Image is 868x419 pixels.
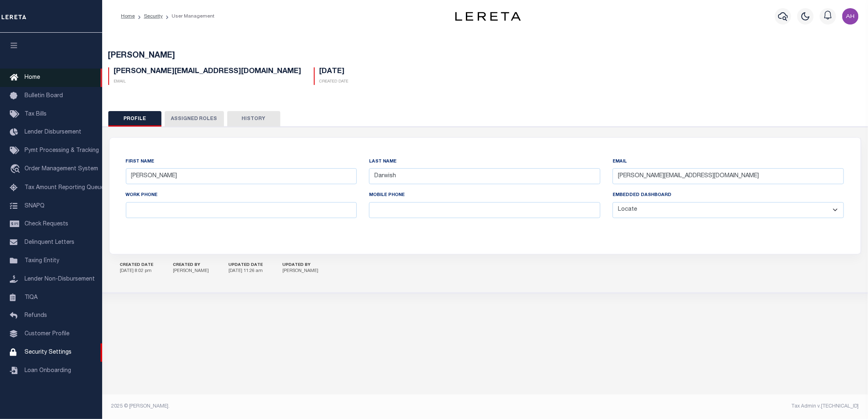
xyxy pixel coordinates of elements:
[120,268,154,275] p: [DATE] 8:02 pm
[25,240,74,245] span: Delinquent Letters
[10,164,23,175] i: travel_explore
[283,268,319,275] p: [PERSON_NAME]
[126,158,154,165] label: First Name
[229,263,263,268] h5: UPDATED DATE
[227,111,280,127] button: History
[25,93,63,99] span: Bulletin Board
[163,13,215,20] li: User Management
[144,14,163,19] a: Security
[173,263,209,268] h5: CREATED BY
[25,294,38,300] span: TIQA
[105,403,485,410] div: 2025 © [PERSON_NAME].
[320,79,349,85] p: Created Date
[25,148,99,154] span: Pymt Processing & Tracking
[25,313,47,319] span: Refunds
[842,8,859,25] img: svg+xml;base64,PHN2ZyB4bWxucz0iaHR0cDovL3d3dy53My5vcmcvMjAwMC9zdmciIHBvaW50ZXItZXZlbnRzPSJub25lIi...
[126,192,158,199] label: Work Phone
[369,192,405,199] label: Mobile Phone
[613,158,627,165] label: Email
[25,331,69,337] span: Customer Profile
[173,268,209,275] p: [PERSON_NAME]
[25,129,81,135] span: Lender Disbursement
[25,350,72,355] span: Security Settings
[108,52,175,60] span: [PERSON_NAME]
[25,111,47,117] span: Tax Bills
[25,166,98,172] span: Order Management System
[613,192,671,199] label: Embedded Dashboard
[25,258,59,264] span: Taxing Entity
[165,111,224,127] button: Assigned Roles
[25,203,45,209] span: SNAPQ
[320,67,349,76] h5: [DATE]
[121,14,135,19] a: Home
[108,111,161,127] button: Profile
[25,75,40,80] span: Home
[491,403,859,410] div: Tax Admin v.[TECHNICAL_ID]
[25,368,71,374] span: Loan Onboarding
[114,67,302,76] h5: [PERSON_NAME][EMAIL_ADDRESS][DOMAIN_NAME]
[25,276,95,282] span: Lender Non-Disbursement
[25,185,104,191] span: Tax Amount Reporting Queue
[455,12,521,21] img: logo-dark.svg
[229,268,263,275] p: [DATE] 11:26 am
[369,158,396,165] label: Last Name
[283,263,319,268] h5: UPDATED BY
[114,79,302,85] p: Email
[120,263,154,268] h5: CREATED DATE
[25,221,68,227] span: Check Requests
